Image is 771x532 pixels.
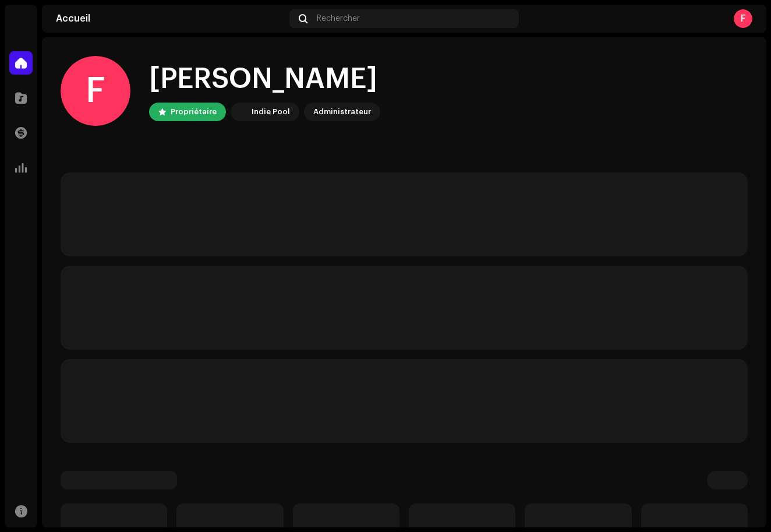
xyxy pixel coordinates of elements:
[61,56,130,126] div: F
[149,61,380,98] div: [PERSON_NAME]
[734,9,752,28] div: F
[252,105,290,119] div: Indie Pool
[56,14,285,23] div: Accueil
[317,14,360,23] span: Rechercher
[313,105,371,119] div: Administrateur
[171,105,217,119] div: Propriétaire
[233,105,247,119] img: 190830b2-3b53-4b0d-992c-d3620458de1d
